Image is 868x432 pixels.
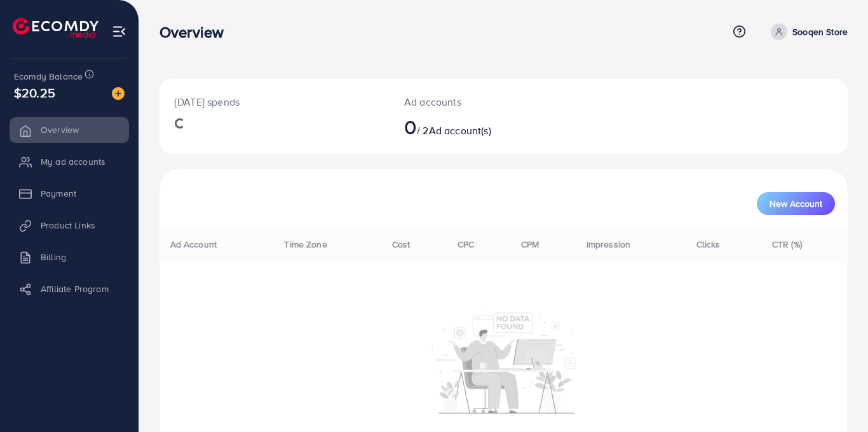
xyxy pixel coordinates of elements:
[766,24,848,40] a: Sooqen Store
[112,24,126,39] img: menu
[757,192,835,215] button: New Account
[770,199,822,208] span: New Account
[404,94,546,109] p: Ad accounts
[112,87,125,100] img: image
[175,94,374,109] p: [DATE] spends
[404,115,546,139] h2: / 2
[404,112,417,141] span: 0
[14,83,55,102] span: $20.25
[429,123,491,137] span: Ad account(s)
[13,18,98,38] img: logo
[14,70,83,83] span: Ecomdy Balance
[159,23,234,41] h3: Overview
[792,24,848,39] p: Sooqen Store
